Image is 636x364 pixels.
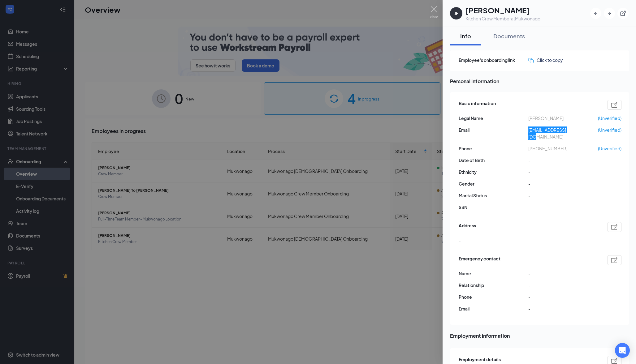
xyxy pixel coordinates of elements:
span: Emergency contact [459,255,500,265]
span: (Unverified) [598,145,621,152]
span: - [528,192,598,199]
span: Employment information [450,332,629,340]
span: - [528,169,598,175]
div: Kitchen Crew Member at Mukwonago [465,15,540,22]
h1: [PERSON_NAME] [465,5,540,15]
span: Phone [459,293,528,300]
button: ExternalLink [617,8,629,19]
span: Legal Name [459,115,528,122]
button: ArrowLeftNew [590,8,601,19]
span: SSN [459,204,528,211]
span: Marital Status [459,192,528,199]
span: Date of Birth [459,157,528,164]
span: - [528,180,598,187]
button: Click to copy [528,57,563,63]
span: - [528,305,598,312]
span: (Unverified) [598,115,621,122]
span: Email [459,305,528,312]
div: Documents [493,32,525,40]
span: - [528,293,598,300]
div: Info [456,32,475,40]
span: Email [459,126,528,133]
span: Address [459,222,476,232]
button: ArrowRight [604,8,615,19]
span: Ethnicity [459,169,528,175]
span: Basic information [459,100,496,110]
span: - [528,282,598,289]
svg: ArrowRight [606,10,612,16]
span: [EMAIL_ADDRESS][DOMAIN_NAME] [528,126,598,140]
span: - [528,270,598,277]
svg: ExternalLink [620,10,626,16]
span: [PHONE_NUMBER] [528,145,598,152]
span: Relationship [459,282,528,289]
span: Gender [459,180,528,187]
svg: ArrowLeftNew [593,10,599,16]
span: (Unverified) [598,126,621,133]
span: Personal information [450,77,629,85]
span: - [459,237,461,244]
span: - [528,157,598,164]
span: [PERSON_NAME] [528,115,598,122]
img: click-to-copy.71757273a98fde459dfc.svg [528,58,534,63]
div: Open Intercom Messenger [615,343,630,358]
span: Employee's onboarding link [459,57,528,63]
div: JF [454,10,458,16]
span: Phone [459,145,528,152]
span: Name [459,270,528,277]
